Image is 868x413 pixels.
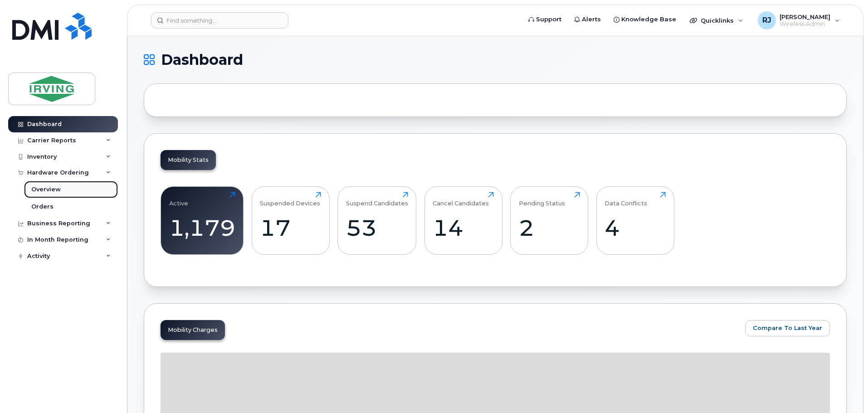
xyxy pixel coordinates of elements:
div: Data Conflicts [605,192,647,207]
div: 2 [519,214,580,241]
button: Compare To Last Year [745,320,830,336]
a: Suspended Devices17 [260,192,321,250]
div: Suspend Candidates [346,192,408,207]
span: Compare To Last Year [753,324,822,332]
a: Data Conflicts4 [605,192,666,250]
div: 53 [346,214,408,241]
div: 14 [433,214,494,241]
a: Pending Status2 [519,192,580,250]
div: Pending Status [519,192,565,207]
a: Active1,179 [169,192,235,250]
a: Cancel Candidates14 [433,192,494,250]
div: 4 [605,214,666,241]
div: Suspended Devices [260,192,320,207]
span: Dashboard [161,53,243,67]
div: 17 [260,214,321,241]
div: Active [169,192,188,207]
a: Suspend Candidates53 [346,192,408,250]
div: 1,179 [169,214,235,241]
div: Cancel Candidates [433,192,489,207]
